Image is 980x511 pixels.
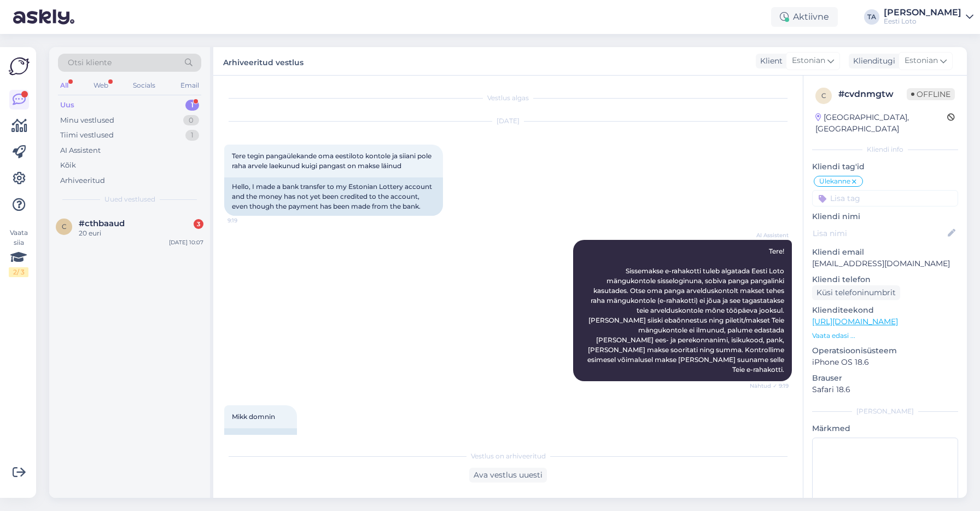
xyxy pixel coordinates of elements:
[815,112,947,135] div: [GEOGRAPHIC_DATA], [GEOGRAPHIC_DATA]
[185,100,199,111] div: 1
[812,285,900,300] div: Küsi telefoninumbrit
[178,78,201,93] div: Email
[62,222,67,231] span: c
[812,274,958,285] p: Kliendi telefon
[91,78,110,93] div: Web
[68,57,112,68] span: Otsi kliente
[819,178,850,185] span: Ülekanne
[60,175,105,186] div: Arhiveeritud
[849,55,895,67] div: Klienditugi
[812,161,958,173] p: Kliendi tag'id
[232,412,275,421] span: Mikk domnin
[60,145,101,156] div: AI Assistent
[812,357,958,368] p: iPhone OS 18.6
[812,384,958,395] p: Safari 18.6
[812,190,958,206] input: Lisa tag
[224,93,792,103] div: Vestlus algas
[812,423,958,434] p: Märkmed
[224,177,443,216] div: Hello, I made a bank transfer to my Estonian Lottery account and the money has not yet been credi...
[838,88,907,101] div: # cvdnmgtw
[812,372,958,384] p: Brauser
[812,211,958,222] p: Kliendi nimi
[224,116,792,126] div: [DATE]
[884,17,961,26] div: Eesti Loto
[812,406,958,416] div: [PERSON_NAME]
[227,216,269,225] span: 9:19
[748,382,789,390] span: Nähtud ✓ 9:19
[469,468,547,483] div: Ava vestlus uuesti
[58,78,71,93] div: All
[223,54,304,68] label: Arhiveeritud vestlus
[756,55,783,67] div: Klient
[812,258,958,269] p: [EMAIL_ADDRESS][DOMAIN_NAME]
[79,219,125,228] span: #cthbaaud
[9,56,30,77] img: Askly Logo
[884,8,973,26] a: [PERSON_NAME]Eesti Loto
[194,219,203,229] div: 3
[884,8,961,17] div: [PERSON_NAME]
[864,9,879,25] div: TA
[183,115,199,126] div: 0
[812,317,898,326] a: [URL][DOMAIN_NAME]
[812,145,958,154] div: Kliendi info
[185,130,199,141] div: 1
[812,246,958,258] p: Kliendi email
[812,345,958,357] p: Operatsioonisüsteem
[131,78,157,93] div: Socials
[9,228,28,277] div: Vaata siia
[60,130,114,141] div: Tiimi vestlused
[60,160,76,171] div: Kõik
[907,88,955,100] span: Offline
[771,7,838,27] div: Aktiivne
[104,194,155,204] span: Uued vestlused
[812,331,958,341] p: Vaata edasi ...
[79,228,203,238] div: 20 euri
[905,55,938,67] span: Estonian
[169,238,203,246] div: [DATE] 10:07
[9,267,28,277] div: 2 / 3
[60,100,74,111] div: Uus
[812,305,958,316] p: Klienditeekond
[748,231,789,239] span: AI Assistent
[587,247,786,374] span: Tere! Sissemakse e-rahakotti tuleb algatada Eesti Loto mängukontole sisseloginuna, sobiva panga p...
[60,115,114,126] div: Minu vestlused
[813,227,946,239] input: Lisa nimi
[224,428,297,447] div: [PERSON_NAME]
[792,55,825,67] span: Estonian
[471,451,546,461] span: Vestlus on arhiveeritud
[232,152,433,170] span: Tere tegin pangaülekande oma eestiloto kontole ja siiani pole raha arvele laekunud kuigi pangast ...
[821,91,826,100] span: c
